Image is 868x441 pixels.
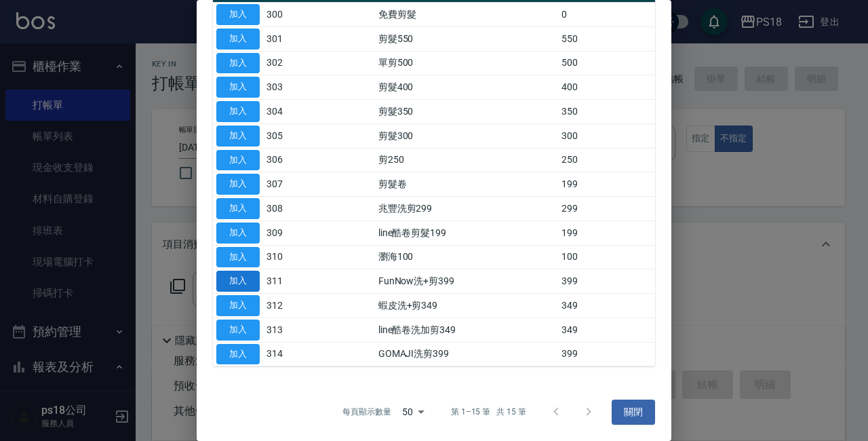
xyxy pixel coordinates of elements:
td: 305 [263,123,319,148]
td: 312 [263,294,319,318]
td: 單剪500 [375,51,558,75]
td: 0 [558,3,655,27]
td: 兆豐洗剪299 [375,197,558,221]
td: FunNow洗+剪399 [375,269,558,294]
td: 100 [558,245,655,269]
button: 加入 [216,101,260,122]
td: 302 [263,51,319,75]
p: 第 1–15 筆 共 15 筆 [451,406,526,418]
td: GOMAJI洗剪399 [375,342,558,366]
td: 剪髮卷 [375,172,558,197]
td: 250 [558,148,655,172]
td: 313 [263,318,319,342]
td: 350 [558,100,655,124]
td: 199 [558,220,655,245]
div: 50 [397,394,429,430]
button: 加入 [216,344,260,365]
td: 300 [558,123,655,148]
button: 加入 [216,150,260,171]
td: 306 [263,148,319,172]
td: 307 [263,172,319,197]
button: 加入 [216,77,260,98]
button: 加入 [216,174,260,195]
td: 314 [263,342,319,366]
button: 加入 [216,53,260,74]
td: 304 [263,100,319,124]
button: 加入 [216,198,260,219]
button: 加入 [216,4,260,25]
td: line酷卷剪髮199 [375,220,558,245]
td: 500 [558,51,655,75]
button: 關閉 [612,400,655,425]
td: 免費剪髮 [375,3,558,27]
td: 蝦皮洗+剪349 [375,294,558,318]
td: 400 [558,75,655,100]
td: 299 [558,197,655,221]
td: 300 [263,3,319,27]
button: 加入 [216,247,260,268]
td: 310 [263,245,319,269]
td: 309 [263,220,319,245]
button: 加入 [216,320,260,341]
button: 加入 [216,271,260,292]
td: 剪髮300 [375,123,558,148]
button: 加入 [216,295,260,316]
td: 303 [263,75,319,100]
td: line酷卷洗加剪349 [375,318,558,342]
td: 399 [558,269,655,294]
button: 加入 [216,126,260,147]
p: 每頁顯示數量 [342,406,391,418]
td: 瀏海100 [375,245,558,269]
td: 550 [558,26,655,51]
td: 349 [558,318,655,342]
td: 剪髮350 [375,100,558,124]
td: 308 [263,197,319,221]
td: 311 [263,269,319,294]
td: 301 [263,26,319,51]
td: 剪髮550 [375,26,558,51]
td: 349 [558,294,655,318]
button: 加入 [216,28,260,50]
td: 199 [558,172,655,197]
td: 399 [558,342,655,366]
button: 加入 [216,223,260,244]
td: 剪250 [375,148,558,172]
td: 剪髮400 [375,75,558,100]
